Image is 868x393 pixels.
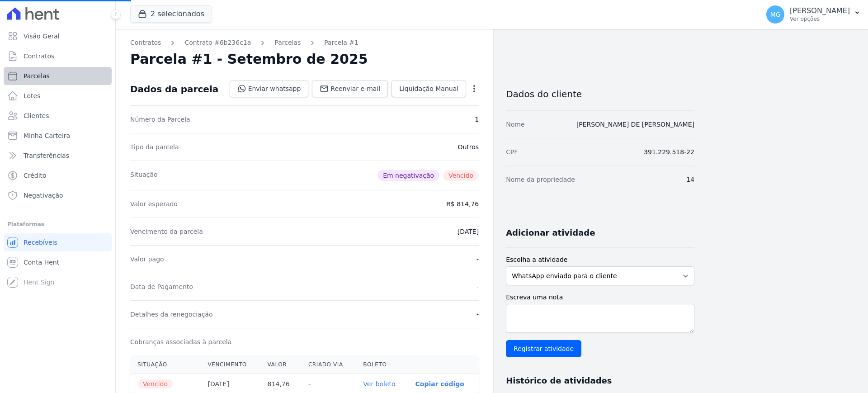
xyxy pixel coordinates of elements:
dd: R$ 814,76 [446,199,479,208]
dt: Data de Pagamento [130,282,193,291]
th: Situação [130,355,201,374]
div: Dados da parcela [130,84,218,95]
a: Enviar whatsapp [230,80,309,97]
a: Contratos [4,47,112,65]
th: Criado via [301,355,356,374]
a: Conta Hent [4,253,112,271]
dt: Valor esperado [130,199,178,208]
span: Reenviar e-mail [330,84,380,93]
label: Escolha a atividade [506,255,694,265]
a: Liquidação Manual [392,80,466,97]
th: Vencimento [201,355,260,374]
span: Transferências [24,151,69,160]
h3: Adicionar atividade [506,227,595,238]
dt: Detalhes da renegociação [130,310,213,319]
span: Lotes [24,91,41,100]
a: Contrato #6b236c1a [184,38,251,47]
span: Parcelas [24,71,50,80]
a: Clientes [4,107,112,125]
dt: Cobranças associadas à parcela [130,337,231,346]
h3: Histórico de atividades [506,375,612,386]
dd: - [476,255,479,264]
dt: Vencimento da parcela [130,227,203,236]
label: Escreva uma nota [506,293,694,302]
dd: 14 [686,175,694,184]
a: Lotes [4,87,112,105]
a: Visão Geral [4,27,112,45]
button: Copiar código [415,380,464,388]
dd: Outros [458,142,479,152]
nav: Breadcrumb [130,38,479,47]
a: Contratos [130,38,161,47]
div: Plataformas [7,219,108,230]
a: Recebíveis [4,233,112,251]
span: Conta Hent [24,258,59,267]
a: Negativação [4,186,112,204]
a: Parcelas [274,38,301,47]
dd: 1 [475,115,479,124]
a: Parcela #1 [324,38,359,47]
h2: Parcela #1 - Setembro de 2025 [130,51,368,67]
span: Negativação [24,191,63,200]
th: Boleto [356,355,408,374]
dt: Tipo da parcela [130,142,179,152]
dt: Nome [506,120,524,129]
dd: - [476,310,479,319]
h3: Dados do cliente [506,89,694,99]
span: Liquidação Manual [399,84,458,93]
dt: Número da Parcela [130,115,190,124]
dt: Situação [130,170,158,181]
dt: Nome da propriedade [506,175,575,184]
a: Minha Carteira [4,127,112,145]
span: Em negativação [377,170,439,181]
a: Reenviar e-mail [312,80,388,97]
span: MG [770,11,781,18]
a: [PERSON_NAME] DE [PERSON_NAME] [576,121,694,128]
span: Recebíveis [24,238,57,247]
a: Parcelas [4,67,112,85]
dt: CPF [506,147,518,156]
dd: - [476,282,479,291]
th: Valor [260,355,301,374]
input: Registrar atividade [506,340,581,357]
span: Vencido [137,379,173,388]
span: Contratos [24,52,54,61]
dt: Valor pago [130,255,164,264]
span: Visão Geral [24,32,60,41]
p: [PERSON_NAME] [790,6,850,15]
dd: [DATE] [458,227,479,236]
dd: 391.229.518-22 [644,147,694,156]
button: 2 selecionados [130,5,212,23]
span: Minha Carteira [24,131,70,140]
a: Transferências [4,147,112,165]
span: Clientes [24,111,49,120]
span: Crédito [24,171,47,180]
a: Crédito [4,166,112,185]
span: Vencido [443,170,479,181]
a: Ver boleto [363,380,395,388]
button: MG [PERSON_NAME] Ver opções [759,2,868,27]
p: Ver opções [790,15,850,23]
